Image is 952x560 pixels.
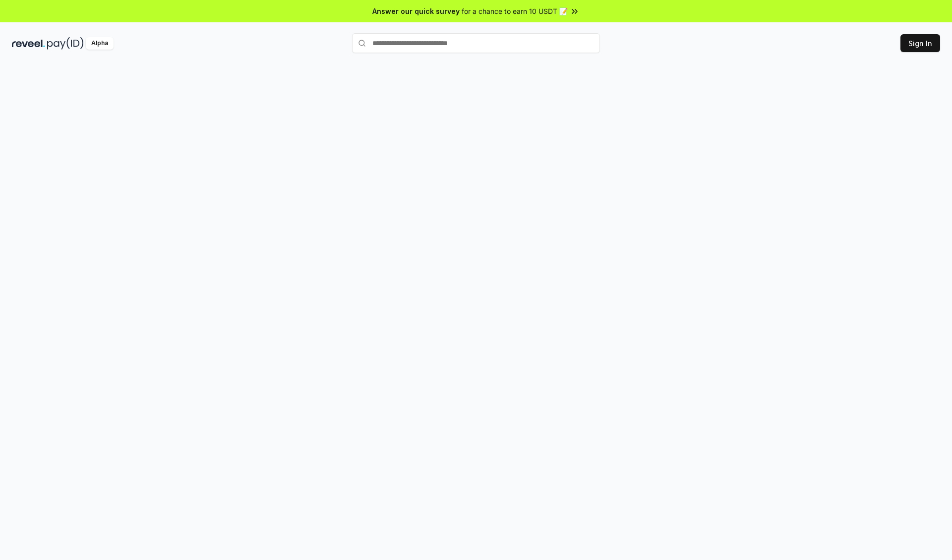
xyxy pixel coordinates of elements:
span: Answer our quick survey [372,6,460,16]
img: reveel_dark [12,37,45,50]
span: for a chance to earn 10 USDT 📝 [462,6,568,16]
div: Alpha [86,37,114,50]
button: Sign In [900,34,940,52]
img: pay_id [47,37,84,50]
